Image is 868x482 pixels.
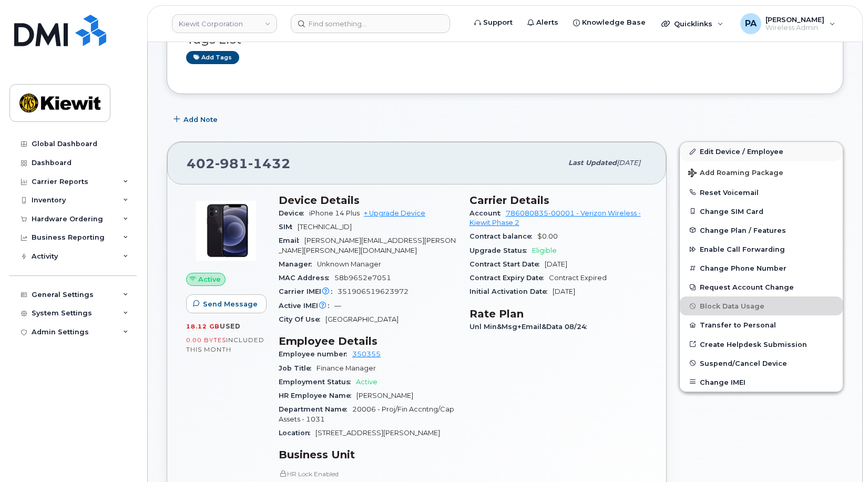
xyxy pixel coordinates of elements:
span: PA [745,17,757,30]
h3: Rate Plan [469,307,648,320]
span: Support [483,17,513,28]
span: Initial Activation Date [469,288,553,295]
span: Add Note [183,115,218,125]
span: Finance Manager [316,364,376,372]
iframe: Messenger Launcher [822,436,860,474]
span: Eligible [532,247,557,254]
span: 0.00 Bytes [186,336,226,344]
span: Manager [279,260,317,268]
span: Upgrade Status [469,247,532,254]
span: 18.12 GB [186,323,220,330]
span: Location [279,429,315,437]
span: [PERSON_NAME] [765,15,824,24]
span: Active [356,378,377,386]
span: Quicklinks [674,19,712,28]
span: 981 [215,156,248,171]
span: Account [469,209,506,217]
a: + Upgrade Device [364,209,425,217]
button: Enable Call Forwarding [680,240,843,259]
span: iPhone 14 Plus [309,209,360,217]
div: Paul Andrews [733,13,843,34]
span: Job Title [279,364,316,372]
a: Knowledge Base [566,12,653,33]
span: Wireless Admin [765,24,824,32]
span: [GEOGRAPHIC_DATA] [325,315,399,323]
span: Unl Min&Msg+Email&Data 08/24 [469,323,592,331]
span: [DATE] [553,288,575,295]
span: Department Name [279,405,352,413]
span: Device [279,209,309,217]
div: Quicklinks [654,13,731,34]
span: [DATE] [545,260,567,268]
span: Alerts [536,17,558,28]
button: Reset Voicemail [680,183,843,202]
span: Change Plan / Features [700,226,786,234]
span: Active IMEI [279,302,334,310]
button: Transfer to Personal [680,315,843,334]
span: $0.00 [537,232,558,240]
span: Employment Status [279,378,356,386]
span: Email [279,237,304,244]
span: Knowledge Base [582,17,646,28]
span: Unknown Manager [317,260,381,268]
span: 351906519623972 [338,288,409,295]
span: Employee number [279,350,352,358]
button: Add Roaming Package [680,161,843,183]
button: Change SIM Card [680,202,843,221]
button: Send Message [186,294,267,313]
span: 58b9652e7051 [334,274,391,282]
span: used [220,322,241,330]
span: Suspend/Cancel Device [700,359,787,367]
h3: Tags List [186,33,824,46]
h3: Carrier Details [469,194,648,207]
a: Kiewit Corporation [172,14,277,33]
a: 786080835-00001 - Verizon Wireless - Kiewit Phase 2 [469,209,641,227]
span: Contract balance [469,232,537,240]
button: Request Account Change [680,278,843,296]
button: Suspend/Cancel Device [680,354,843,373]
span: [STREET_ADDRESS][PERSON_NAME] [315,429,440,437]
a: Alerts [520,12,566,33]
span: Add Roaming Package [688,169,783,179]
a: Edit Device / Employee [680,142,843,161]
button: Change IMEI [680,373,843,392]
button: Add Note [167,110,227,129]
a: Create Helpdesk Submission [680,335,843,354]
span: Carrier IMEI [279,288,338,295]
span: Active [198,274,221,284]
span: Last updated [568,159,617,167]
span: MAC Address [279,274,334,282]
button: Change Plan / Features [680,221,843,240]
a: Support [467,12,520,33]
h3: Device Details [279,194,457,207]
button: Block Data Usage [680,296,843,315]
a: Add tags [186,51,239,64]
p: HR Lock Enabled [279,469,457,478]
span: [PERSON_NAME][EMAIL_ADDRESS][PERSON_NAME][PERSON_NAME][DOMAIN_NAME] [279,237,456,254]
span: 20006 - Proj/Fin Accntng/Cap Assets - 1031 [279,405,454,423]
span: — [334,302,341,310]
span: 402 [187,156,291,171]
a: 350355 [352,350,381,358]
h3: Employee Details [279,335,457,347]
span: Contract Expiry Date [469,274,549,282]
span: HR Employee Name [279,392,356,399]
span: [PERSON_NAME] [356,392,413,399]
h3: Business Unit [279,448,457,461]
span: Enable Call Forwarding [700,245,785,253]
span: SIM [279,223,298,231]
span: Contract Expired [549,274,607,282]
span: Contract Start Date [469,260,545,268]
span: 1432 [248,156,291,171]
span: Send Message [203,299,258,309]
span: [TECHNICAL_ID] [298,223,352,231]
img: image20231002-3703462-trllhy.jpeg [195,199,258,262]
input: Find something... [291,14,450,33]
span: included this month [186,336,264,353]
span: City Of Use [279,315,325,323]
span: [DATE] [617,159,640,167]
button: Change Phone Number [680,259,843,278]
